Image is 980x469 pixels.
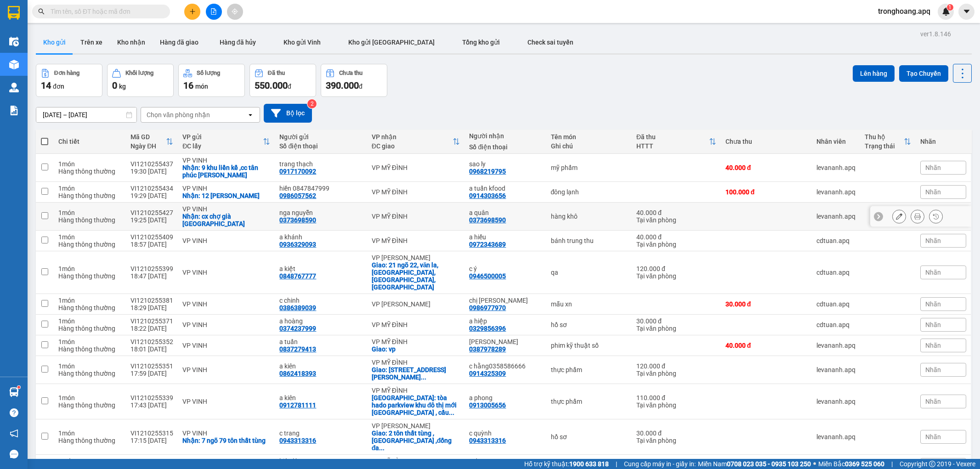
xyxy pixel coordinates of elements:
[372,458,460,465] div: VP MỸ ĐÌNH
[816,321,855,328] div: cdtuan.apq
[130,168,173,175] div: 19:30 [DATE]
[469,370,506,377] div: 0914325309
[636,370,716,377] div: Tại văn phòng
[551,398,627,405] div: thực phẩm
[551,342,627,349] div: phim kỹ thuật số
[379,444,385,452] span: ...
[367,130,465,154] th: Toggle SortBy
[279,272,316,280] div: 0848767777
[469,297,541,304] div: chị ngọc
[279,362,362,370] div: a kiên
[125,70,153,76] div: Khối lượng
[279,168,316,175] div: 0917170092
[636,394,716,401] div: 110.000 đ
[624,459,696,469] span: Cung cấp máy in - giấy in:
[182,157,270,164] div: VP VINH
[130,133,166,141] div: Mã GD
[130,429,173,437] div: VI1210255315
[636,325,716,332] div: Tại văn phòng
[130,304,173,311] div: 18:29 [DATE]
[53,83,64,90] span: đơn
[947,4,953,11] sup: 1
[182,437,270,444] div: Nhận: 7 ngõ 79 tôn thất tùng
[10,408,18,417] span: question-circle
[279,345,316,353] div: 0837279413
[469,185,541,192] div: a tuấn kfood
[920,29,951,39] div: ver 1.8.146
[339,70,363,76] div: Chưa thu
[182,133,263,141] div: VP gửi
[372,142,453,150] div: ĐC giao
[58,437,121,444] div: Hàng thông thường
[58,362,121,370] div: 1 món
[288,83,291,90] span: đ
[469,160,541,168] div: sao ly
[182,192,270,199] div: Nhận: 12 phan chu trinh
[372,422,460,429] div: VP [PERSON_NAME]
[469,216,506,224] div: 0373698590
[247,111,254,119] svg: open
[925,300,941,308] span: Nhãn
[469,132,541,140] div: Người nhận
[107,64,174,97] button: Khối lượng0kg
[551,366,627,373] div: thực phẩm
[279,265,362,272] div: a kiệt
[725,300,807,308] div: 30.000 đ
[10,429,18,438] span: notification
[110,31,153,53] button: Kho nhận
[372,188,460,196] div: VP MỸ ĐÌNH
[130,458,173,465] div: VI1210255293
[469,272,506,280] div: 0946500005
[469,394,541,401] div: a phong
[119,83,126,90] span: kg
[551,188,627,196] div: đông lạnh
[130,265,173,272] div: VI1210255399
[372,359,460,366] div: VP MỸ ĐÌNH
[182,366,270,373] div: VP VINH
[279,142,362,150] div: Số điện thoại
[279,133,362,141] div: Người gửi
[58,233,121,241] div: 1 món
[130,233,173,241] div: VI1210255409
[54,70,79,76] div: Đơn hàng
[963,7,971,16] span: caret-down
[372,164,460,171] div: VP MỸ ĐÌNH
[183,80,193,91] span: 16
[816,269,855,276] div: cdtuan.apq
[17,386,20,389] sup: 1
[698,459,811,469] span: Miền Nam
[147,110,210,119] div: Chọn văn phòng nhận
[891,459,893,469] span: |
[279,370,316,377] div: 0862418393
[279,429,362,437] div: c trang
[58,401,121,409] div: Hàng thông thường
[36,107,136,122] input: Select a date range.
[279,401,316,409] div: 0912781111
[58,429,121,437] div: 1 món
[469,437,506,444] div: 0943313316
[813,462,816,466] span: ⚪️
[948,4,952,11] span: 1
[551,142,627,150] div: Ghi chú
[636,272,716,280] div: Tại văn phòng
[551,269,627,276] div: qa
[636,362,716,370] div: 120.000 đ
[725,188,807,196] div: 100.000 đ
[279,458,362,465] div: hiền lý 0968769669
[818,459,884,469] span: Miền Bắc
[925,433,941,441] span: Nhãn
[899,65,948,82] button: Tạo Chuyến
[130,272,173,280] div: 18:47 [DATE]
[73,31,110,53] button: Trên xe
[636,233,716,241] div: 40.000 đ
[551,213,627,220] div: hàng khô
[58,317,121,325] div: 1 món
[279,241,316,248] div: 0936329093
[925,321,941,328] span: Nhãn
[958,4,974,20] button: caret-down
[255,80,288,91] span: 550.000
[279,317,362,325] div: a hoàng
[126,130,178,154] th: Toggle SortBy
[469,209,541,216] div: a quân
[871,6,938,17] span: tronghoang.apq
